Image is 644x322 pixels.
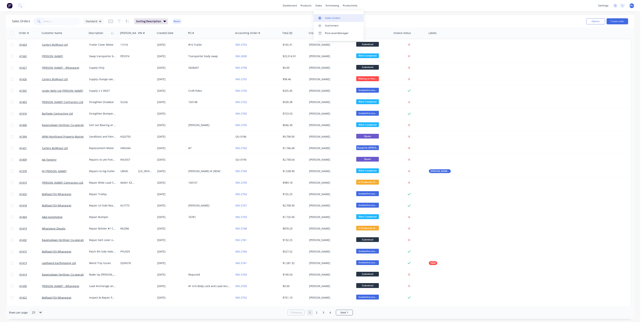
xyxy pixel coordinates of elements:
[356,88,379,92] span: Invoiced to cus...
[19,74,42,85] a: 41426
[356,145,379,150] span: Ready For [PERSON_NAME]
[309,261,351,265] div: [PERSON_NAME]
[235,169,247,173] a: INV-2704
[42,181,83,184] a: [PERSON_NAME] Contractors Ltd
[356,226,379,230] span: In Production R...
[286,310,354,315] ul: Pagination
[157,158,185,162] div: [DATE]
[120,181,135,185] div: 6K661 KZQ836
[19,223,42,234] a: 41419
[309,250,351,253] div: [PERSON_NAME]
[356,134,379,139] span: Quote
[89,192,116,196] div: Repair Trolley
[19,257,42,269] a: 41413
[19,169,27,173] span: 41378
[19,292,42,303] a: 41422
[42,100,83,104] a: [PERSON_NAME] Contractors Ltd
[19,66,27,70] span: 41427
[283,123,305,127] div: $646.30
[42,54,63,58] a: [PERSON_NAME]
[356,283,379,288] span: Submitted
[89,284,116,288] div: Load Anchorage and Body lock on 616 [PERSON_NAME]
[19,284,27,288] span: 41430
[157,146,185,150] div: [DATE]
[288,311,304,314] a: Previous page
[157,169,185,173] div: [DATE]
[157,284,185,288] div: [DATE]
[42,169,67,173] a: NJ [PERSON_NAME]
[89,215,116,219] div: Repair Bumper
[356,272,379,277] span: Submitted
[309,296,351,300] div: [PERSON_NAME]
[19,192,27,196] span: 41425
[299,3,313,8] div: products
[283,54,305,58] div: $22,514.91
[7,3,12,8] img: Factory
[309,135,351,139] div: [PERSON_NAME]
[19,131,42,142] a: 41394
[157,77,185,81] div: [DATE]
[188,284,230,288] div: #1 616 Body Lock and Load Anchorage
[89,261,116,265] div: Mend Trip Issues
[157,215,185,219] div: [DATE]
[309,158,351,162] div: [PERSON_NAME]
[283,100,305,104] div: $530.38
[309,284,351,288] div: [PERSON_NAME]
[89,112,116,116] div: Straighten Bumper Lower RHS
[19,158,27,162] span: 41409
[235,238,247,242] a: INV-2761
[157,238,185,242] div: [DATE]
[89,181,116,185] div: Repair Wide Load Sign General COF Check
[235,250,247,253] a: INV-2744
[309,238,351,242] div: [PERSON_NAME]
[356,157,379,162] span: Quote
[356,203,379,207] span: Invoiced to cus...
[356,111,379,116] span: Invoiced to cus...
[19,85,42,96] a: 41392
[188,54,230,58] div: Transporter body swap
[120,54,135,58] div: PES374
[283,181,305,185] div: $989.18
[309,112,351,116] div: [PERSON_NAME]
[235,215,247,219] a: INV-2733
[172,19,182,24] button: Reset
[157,250,185,253] div: [DATE]
[309,215,351,219] div: [PERSON_NAME]
[42,112,73,115] a: Barfoote Contracting Ltd
[157,123,185,127] div: [DATE]
[324,3,341,8] div: purchasing
[607,18,628,24] button: Create order
[283,89,305,93] div: $325.45
[596,3,610,8] div: settings
[235,181,247,184] a: INV-2739
[157,112,185,116] div: [DATE]
[19,31,29,35] div: Order #
[309,54,351,58] div: [PERSON_NAME]
[19,303,42,315] a: 41405
[42,89,83,92] a: Under Belly Ltd [PERSON_NAME]
[313,3,324,8] div: sales
[394,31,411,35] div: Invoice status
[292,311,302,314] span: Previous
[430,169,449,173] span: [PERSON_NAME] # U854C
[188,123,230,127] div: [PERSON_NAME]
[356,237,379,242] span: Submitted
[341,3,359,8] div: productivity
[281,3,299,8] a: dashboard
[309,192,351,196] div: [PERSON_NAME]
[235,135,246,138] a: QU-0186
[283,112,305,116] div: $723.53
[325,16,340,20] div: Sales Orders
[235,66,247,69] a: INV-2758
[283,215,305,219] div: $1,725.00
[283,284,305,288] div: $0.00
[19,77,27,81] span: 41426
[120,204,135,207] div: KLY773
[314,14,364,22] a: Sales Orders
[19,250,27,253] span: 41415
[19,261,27,265] span: 41413
[309,31,322,35] div: Created By
[283,227,305,230] div: $878.20
[356,42,379,47] span: Submitted
[283,250,305,253] div: $527.52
